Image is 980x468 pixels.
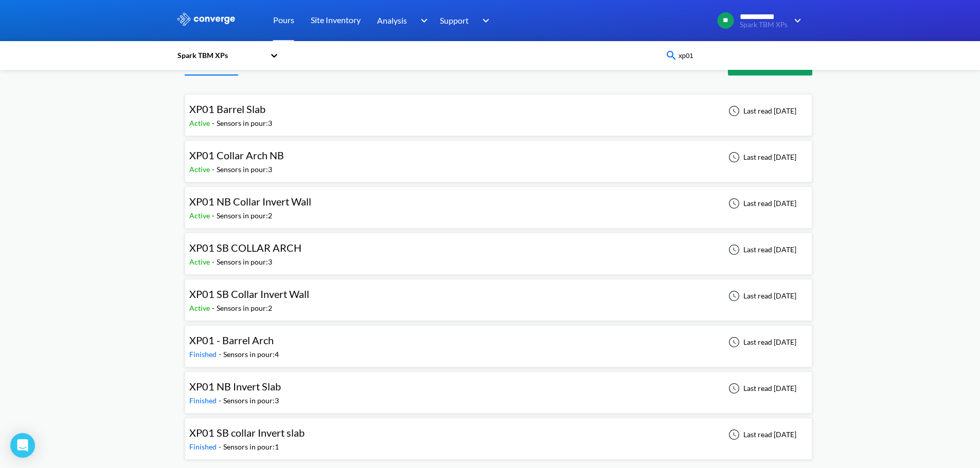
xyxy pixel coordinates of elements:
[212,304,217,312] span: -
[185,337,812,346] a: XP01 - Barrel ArchFinished-Sensors in pour:4Last read [DATE]
[189,350,219,359] span: Finished
[723,428,799,441] div: Last read [DATE]
[189,426,305,439] span: XP01 SB collar Invert slab
[217,303,272,314] div: Sensors in pour: 2
[219,350,223,359] span: -
[723,290,799,302] div: Last read [DATE]
[189,119,212,127] span: Active
[189,211,212,220] span: Active
[219,396,223,405] span: -
[189,334,274,346] span: XP01 - Barrel Arch
[189,380,281,392] span: XP01 NB Invert Slab
[723,197,799,210] div: Last read [DATE]
[476,14,492,27] img: downArrow.svg
[189,396,219,405] span: Finished
[217,118,272,129] div: Sensors in pour: 3
[185,152,812,161] a: XP01 Collar Arch NBActive-Sensors in pour:3Last read [DATE]
[414,14,430,27] img: downArrow.svg
[189,149,284,161] span: XP01 Collar Arch NB
[185,429,812,438] a: XP01 SB collar Invert slabFinished-Sensors in pour:1Last read [DATE]
[723,382,799,395] div: Last read [DATE]
[189,195,311,208] span: XP01 NB Collar Invert Wall
[189,241,301,254] span: XP01 SB COLLAR ARCH
[788,14,804,27] img: downArrow.svg
[189,304,212,312] span: Active
[217,164,272,175] div: Sensors in pour: 3
[665,49,678,62] img: icon-search-blue.svg
[212,165,217,174] span: -
[223,349,279,360] div: Sensors in pour: 4
[176,50,265,61] div: Spark TBM XPs
[185,198,812,207] a: XP01 NB Collar Invert WallActive-Sensors in pour:2Last read [DATE]
[185,383,812,392] a: XP01 NB Invert SlabFinished-Sensors in pour:3Last read [DATE]
[10,433,35,458] div: Open Intercom Messenger
[189,288,309,300] span: XP01 SB Collar Invert Wall
[185,291,812,299] a: XP01 SB Collar Invert WallActive-Sensors in pour:2Last read [DATE]
[217,210,272,221] div: Sensors in pour: 2
[723,336,799,348] div: Last read [DATE]
[223,441,279,453] div: Sensors in pour: 1
[440,14,469,27] span: Support
[219,442,223,451] span: -
[185,106,812,115] a: XP01 Barrel SlabActive-Sensors in pour:3Last read [DATE]
[678,50,802,61] input: Type your pour name
[212,119,217,127] span: -
[740,21,788,29] span: Spark TBM XPs
[189,257,212,266] span: Active
[223,395,279,406] div: Sensors in pour: 3
[189,442,219,451] span: Finished
[723,151,799,163] div: Last read [DATE]
[217,256,272,268] div: Sensors in pour: 3
[212,257,217,266] span: -
[176,12,236,26] img: logo_ewhite.svg
[723,244,799,256] div: Last read [DATE]
[212,211,217,220] span: -
[377,14,407,27] span: Analysis
[723,105,799,117] div: Last read [DATE]
[185,245,812,253] a: XP01 SB COLLAR ARCHActive-Sensors in pour:3Last read [DATE]
[189,165,212,174] span: Active
[189,103,265,115] span: XP01 Barrel Slab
